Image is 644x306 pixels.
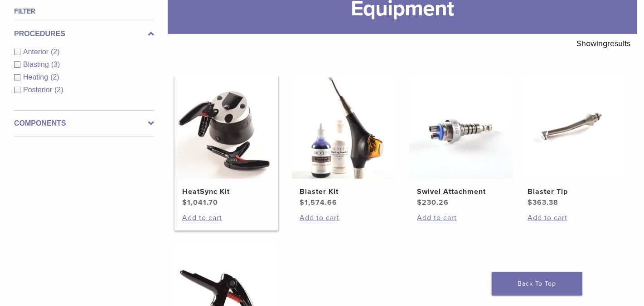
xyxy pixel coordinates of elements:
a: Back To Top [492,272,582,296]
span: Anterior [23,48,51,56]
a: Add to cart: “Blaster Kit” [300,212,388,223]
p: Showing results [576,34,630,53]
span: Posterior [23,86,54,94]
span: (2) [50,73,59,81]
label: Procedures [14,28,154,39]
a: Add to cart: “HeatSync Kit” [182,212,271,223]
label: Components [14,118,154,129]
a: Blaster KitBlaster Kit $1,574.66 [292,75,396,208]
a: Add to cart: “Swivel Attachment” [417,212,505,223]
img: HeatSync Kit [174,75,278,179]
span: $ [300,198,305,207]
img: Blaster Tip [520,75,624,179]
a: Blaster TipBlaster Tip $363.38 [520,75,624,208]
a: Swivel AttachmentSwivel Attachment $230.26 [409,75,513,208]
h2: Blaster Kit [300,186,388,197]
h2: HeatSync Kit [182,186,271,197]
span: $ [182,198,187,207]
h4: Filter [14,6,154,17]
span: $ [417,198,422,207]
a: HeatSync KitHeatSync Kit $1,041.70 [174,75,278,208]
span: (3) [51,61,60,68]
bdi: 1,041.70 [182,198,218,207]
span: $ [528,198,533,207]
h2: Swivel Attachment [417,186,505,197]
img: Blaster Kit [292,75,396,179]
span: (2) [51,48,60,56]
bdi: 230.26 [417,198,449,207]
bdi: 1,574.66 [300,198,337,207]
a: Add to cart: “Blaster Tip” [528,212,616,223]
bdi: 363.38 [528,198,558,207]
span: Heating [23,73,50,81]
h2: Blaster Tip [528,186,616,197]
span: Blasting [23,61,51,68]
img: Swivel Attachment [409,75,513,179]
span: (2) [54,86,63,94]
